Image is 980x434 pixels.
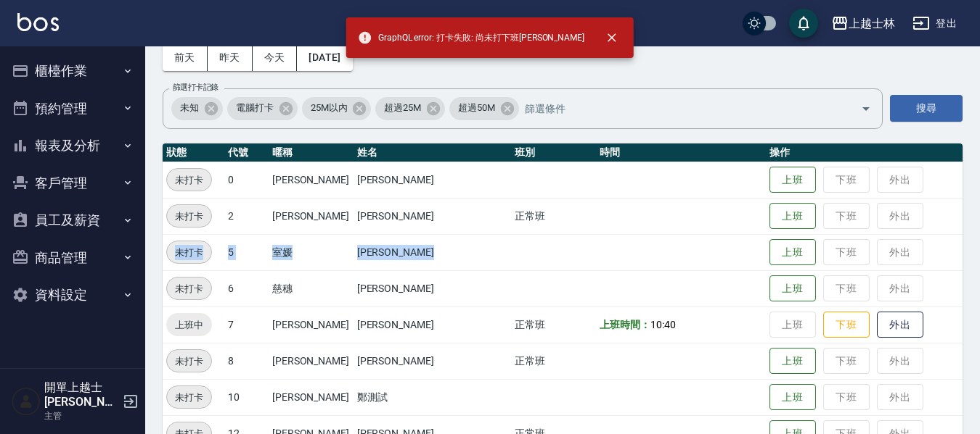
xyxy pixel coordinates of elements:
img: Logo [17,13,59,31]
span: GraphQL error: 打卡失敗: 尚未打下班[PERSON_NAME] [358,30,584,45]
button: 員工及薪資 [6,201,139,239]
button: 櫃檯作業 [6,52,139,90]
button: 上班 [769,239,816,266]
button: 上班 [769,167,816,193]
td: 8 [224,343,269,379]
span: 未知 [171,101,208,115]
td: 0 [224,162,269,198]
th: 暱稱 [269,143,354,162]
button: 報表及分析 [6,127,139,164]
button: [DATE] [297,44,352,71]
span: 超過25M [375,101,430,115]
button: 外出 [877,312,923,338]
button: 昨天 [208,44,253,71]
button: 上班 [769,384,816,411]
td: [PERSON_NAME] [354,162,512,198]
label: 篩選打卡記錄 [173,82,219,93]
span: 未打卡 [167,209,211,224]
button: 前天 [163,44,208,71]
td: 正常班 [511,198,596,234]
button: 客戶管理 [6,164,139,202]
th: 時間 [596,143,766,162]
td: 正常班 [511,343,596,379]
span: 未打卡 [167,281,211,296]
button: 商品管理 [6,239,139,277]
td: 6 [224,270,269,306]
td: [PERSON_NAME] [269,162,354,198]
button: 下班 [823,312,870,338]
span: 25M以內 [302,101,356,115]
button: Open [854,97,878,120]
td: 室媛 [269,234,354,270]
div: 超過25M [375,97,445,120]
th: 操作 [766,143,963,162]
td: [PERSON_NAME] [354,306,512,343]
th: 班別 [511,143,596,162]
button: 登出 [907,10,963,37]
button: 今天 [253,44,298,71]
button: save [789,9,818,38]
td: [PERSON_NAME] [354,270,512,306]
button: 上班 [769,275,816,302]
div: 25M以內 [302,97,372,120]
input: 篩選條件 [521,96,836,121]
span: 電腦打卡 [227,101,282,115]
th: 狀態 [163,143,224,162]
td: [PERSON_NAME] [354,198,512,234]
span: 未打卡 [167,354,211,369]
div: 上越士林 [849,14,895,33]
td: [PERSON_NAME] [269,306,354,343]
b: 上班時間： [600,319,650,330]
td: 慈穗 [269,270,354,306]
td: [PERSON_NAME] [269,379,354,415]
th: 姓名 [354,143,512,162]
p: 主管 [44,409,118,422]
img: Person [12,387,41,416]
td: 7 [224,306,269,343]
button: 資料設定 [6,276,139,314]
td: 鄭測試 [354,379,512,415]
td: 正常班 [511,306,596,343]
button: 上越士林 [825,9,901,38]
span: 未打卡 [167,172,211,188]
td: [PERSON_NAME] [269,198,354,234]
div: 未知 [171,97,223,120]
td: [PERSON_NAME] [354,234,512,270]
td: 2 [224,198,269,234]
td: [PERSON_NAME] [354,343,512,379]
button: 搜尋 [890,95,963,122]
span: 10:40 [650,319,676,330]
th: 代號 [224,143,269,162]
span: 超過50M [449,101,504,115]
span: 上班中 [166,317,212,333]
span: 未打卡 [167,245,211,260]
td: 5 [224,234,269,270]
button: close [596,22,628,54]
span: 未打卡 [167,390,211,405]
button: 上班 [769,203,816,230]
div: 電腦打卡 [227,97,298,120]
h5: 開單上越士[PERSON_NAME] [44,380,118,409]
button: 預約管理 [6,90,139,128]
div: 超過50M [449,97,519,120]
td: 10 [224,379,269,415]
button: 上班 [769,348,816,375]
td: [PERSON_NAME] [269,343,354,379]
